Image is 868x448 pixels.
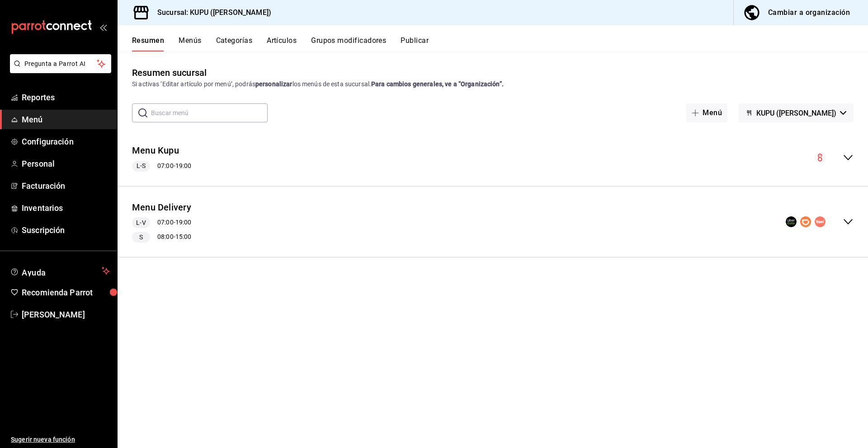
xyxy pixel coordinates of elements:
[6,65,111,75] a: Pregunta a Parrot AI
[22,180,110,192] span: Facturación
[22,286,110,299] span: Recomienda Parrot
[136,233,146,242] span: S
[132,79,854,89] div: Si activas ‘Editar artículo por menú’, podrás los menús de esta sucursal.
[216,36,253,51] button: Categorías
[132,217,191,228] div: 07:00 - 19:00
[371,80,504,88] strong: Para cambios generales, ve a “Organización”.
[150,7,271,18] h3: Sucursal: KUPU ([PERSON_NAME])
[133,161,149,171] span: L-S
[179,36,201,51] button: Menús
[22,113,110,126] span: Menú
[22,135,110,148] span: Configuración
[151,104,268,122] input: Buscar menú
[768,6,850,19] div: Cambiar a organización
[22,224,110,236] span: Suscripción
[132,161,191,172] div: 07:00 - 19:00
[22,202,110,214] span: Inventarios
[22,91,110,103] span: Reportes
[118,194,868,250] div: collapse-menu-row
[24,59,97,69] span: Pregunta a Parrot AI
[738,103,854,122] button: KUPU ([PERSON_NAME])
[118,137,868,179] div: collapse-menu-row
[22,158,110,170] span: Personal
[132,144,179,157] button: Menu Kupu
[22,308,110,321] span: [PERSON_NAME]
[255,80,292,88] strong: personalizar
[11,435,110,444] span: Sugerir nueva función
[267,36,297,51] button: Artículos
[756,109,836,117] span: KUPU ([PERSON_NAME])
[22,266,98,276] span: Ayuda
[132,232,191,243] div: 08:00 - 15:00
[132,36,164,51] button: Resumen
[132,36,868,51] div: navigation tabs
[311,36,386,51] button: Grupos modificadores
[10,54,111,73] button: Pregunta a Parrot AI
[132,66,207,79] div: Resumen sucursal
[132,201,191,214] button: Menu Delivery
[401,36,429,51] button: Publicar
[686,103,727,122] button: Menú
[99,23,107,31] button: open_drawer_menu
[132,218,149,228] span: L-V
